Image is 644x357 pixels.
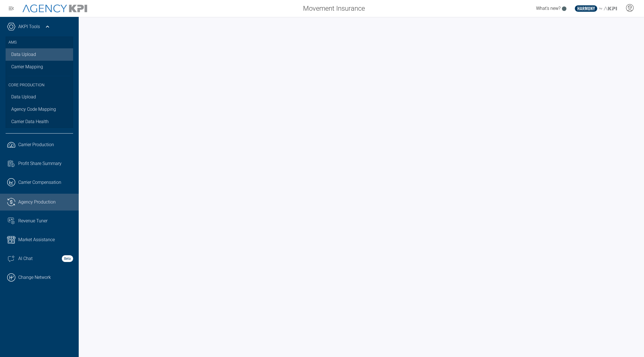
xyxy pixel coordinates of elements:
a: Carrier Data Health [6,116,73,128]
a: Data Upload [6,48,73,61]
a: Carrier Mapping [6,61,73,73]
span: Profit Share Summary [18,160,62,167]
a: Agency Code Mapping [6,103,73,116]
span: What's new? [536,6,561,11]
span: Carrier Compensation [18,179,61,186]
img: AgencyKPI [22,4,87,13]
a: AKPI Tools [18,23,40,30]
span: Movement Insurance [303,3,365,13]
h3: AMS [8,37,70,48]
span: Agency Production [18,199,56,205]
span: Revenue Tuner [18,218,48,224]
span: Carrier Production [18,141,54,148]
strong: Beta [62,255,73,262]
span: Market Assistance [18,236,55,243]
span: AI Chat [18,255,33,262]
span: Carrier Data Health [11,118,49,125]
a: Data Upload [6,91,73,103]
h3: Core Production [8,76,70,91]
